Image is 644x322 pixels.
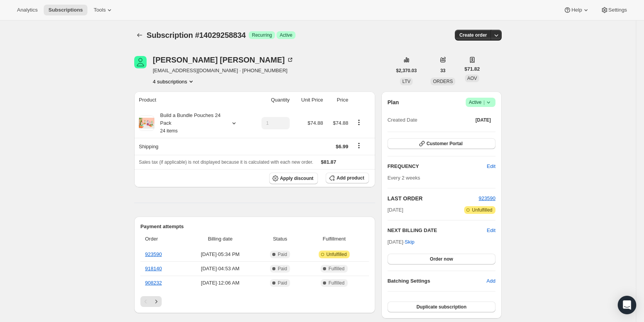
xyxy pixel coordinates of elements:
div: Build a Bundle Pouches 24 Pack [154,112,224,135]
span: LTV [402,79,410,84]
span: [DATE] [388,206,403,214]
span: $71.82 [465,65,480,73]
button: Order now [388,254,495,264]
span: Fulfilled [328,266,344,272]
span: Paid [278,280,287,286]
button: Shipping actions [353,141,365,150]
button: [DATE] [471,115,495,125]
span: Subscriptions [48,7,83,13]
button: 33 [436,65,450,76]
span: [DATE] · [388,239,415,245]
button: Add product [326,173,369,183]
span: Fulfilled [328,280,344,286]
span: [DATE] [475,117,491,123]
a: 923590 [145,251,162,257]
span: Add [487,277,495,285]
button: Next [151,296,162,307]
span: Analytics [17,7,38,13]
span: [EMAIL_ADDRESS][DOMAIN_NAME] · [PHONE_NUMBER] [153,67,294,75]
span: Active [280,32,292,38]
h2: NEXT BILLING DATE [388,227,487,234]
a: 918140 [145,266,162,271]
span: Customer Portal [427,141,463,147]
span: Edit [487,163,495,170]
button: Tools [89,5,118,15]
span: $74.88 [333,120,348,126]
button: Subscriptions [44,5,87,15]
button: Subscriptions [134,30,145,41]
span: Add product [337,175,364,181]
h2: Payment attempts [140,223,369,230]
button: Apply discount [269,173,318,184]
span: AOV [467,76,477,81]
span: Paid [278,251,287,258]
span: | [483,99,485,105]
span: Unfulfilled [472,207,492,213]
span: Tools [94,7,106,13]
span: ORDERS [433,79,453,84]
h6: Batching Settings [388,277,487,285]
a: 923590 [479,195,495,201]
th: Price [325,92,350,108]
span: Created Date [388,116,417,124]
span: Order now [430,256,453,262]
button: Customer Portal [388,138,495,149]
span: Active [469,98,492,106]
span: $81.87 [321,159,337,165]
span: Paid [278,266,287,272]
span: Create order [460,32,487,38]
span: Billing date [184,235,256,243]
div: [PERSON_NAME] [PERSON_NAME] [153,56,294,64]
button: Product actions [153,78,195,85]
th: Order [140,230,182,247]
span: Apply discount [280,175,314,181]
button: Settings [596,5,632,15]
h2: Plan [388,98,399,106]
span: Help [571,7,582,13]
nav: Pagination [140,296,369,307]
span: Subscription #14029258834 [147,31,246,39]
span: Status [261,235,299,243]
button: Edit [487,227,495,234]
span: [DATE] · 04:53 AM [184,265,256,273]
span: Unfulfilled [326,251,347,258]
button: Help [559,5,594,15]
th: Shipping [134,138,251,155]
button: Duplicate subscription [388,302,495,312]
h2: FREQUENCY [388,163,487,170]
button: Product actions [353,118,365,127]
button: Add [482,275,500,287]
th: Product [134,92,251,108]
small: 24 items [160,128,178,134]
span: Brianne Beacham [134,56,147,68]
div: Open Intercom Messenger [618,296,636,314]
span: [DATE] · 12:06 AM [184,279,256,287]
a: 908232 [145,280,162,286]
span: 33 [440,68,445,74]
button: $2,370.03 [391,65,421,76]
span: Sales tax (if applicable) is not displayed because it is calculated with each new order. [139,159,313,165]
button: Edit [482,160,500,173]
span: Skip [405,238,414,246]
span: [DATE] · 05:34 PM [184,251,256,258]
button: 923590 [479,195,495,202]
button: Analytics [12,5,42,15]
span: Settings [608,7,627,13]
span: $74.88 [307,120,323,126]
span: $2,370.03 [396,68,417,74]
th: Unit Price [292,92,325,108]
span: Recurring [252,32,272,38]
h2: LAST ORDER [388,195,479,202]
th: Quantity [251,92,292,108]
span: Fulfillment [304,235,364,243]
span: $6.99 [336,144,348,149]
button: Skip [400,236,419,248]
span: Every 2 weeks [388,175,420,181]
span: Duplicate subscription [417,304,466,310]
button: Create order [455,30,492,41]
